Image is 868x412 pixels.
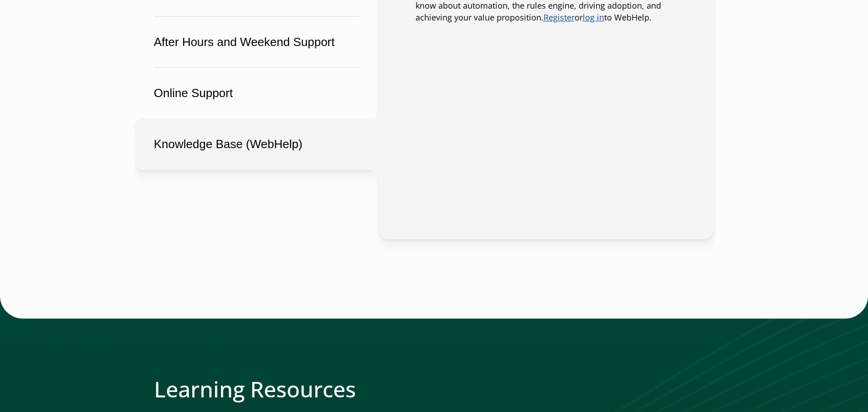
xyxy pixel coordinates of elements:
h2: Learning Resources [154,376,714,402]
button: Online Support [135,67,378,119]
a: Link opens in a new window [583,12,604,23]
button: After Hours and Weekend Support [135,16,378,68]
button: Knowledge Base (WebHelp) [135,118,378,170]
a: Link opens in a new window [544,12,575,23]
